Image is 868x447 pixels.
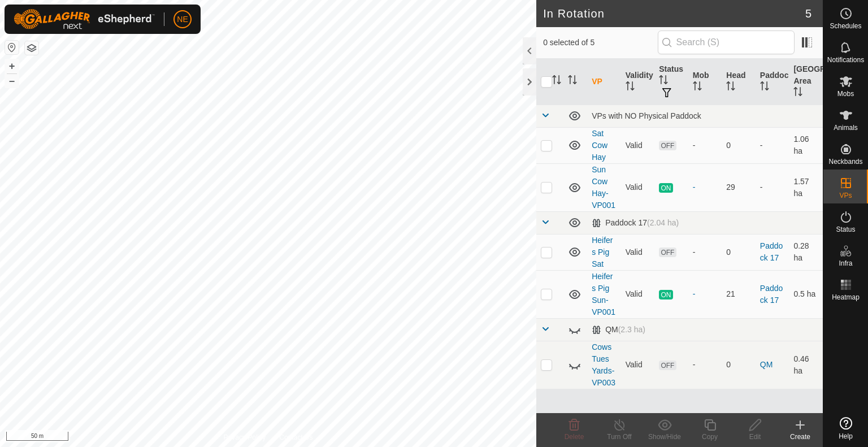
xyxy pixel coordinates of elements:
[621,341,655,389] td: Valid
[756,59,789,105] th: Paddock
[756,127,789,163] td: -
[832,294,860,301] span: Heatmap
[592,111,818,120] div: VPs with NO Physical Paddock
[647,218,679,227] span: (2.04 ha)
[224,432,266,442] a: Privacy Policy
[778,432,823,442] div: Create
[726,83,735,92] p-sorticon: Activate to sort
[805,5,811,22] span: 5
[827,57,864,63] span: Notifications
[659,290,672,300] span: ON
[659,77,668,86] p-sorticon: Activate to sort
[597,432,642,442] div: Turn Off
[828,158,862,165] span: Neckbands
[621,163,655,211] td: Valid
[789,341,823,389] td: 0.46 ha
[722,270,756,318] td: 21
[760,83,769,92] p-sorticon: Activate to sort
[693,288,718,300] div: -
[592,236,613,268] a: Heifers Pig Sat
[659,183,672,193] span: ON
[732,432,778,442] div: Edit
[5,59,19,73] button: +
[789,234,823,270] td: 0.28 ha
[543,7,805,20] h2: In Rotation
[279,432,313,442] a: Contact Us
[823,413,868,444] a: Help
[552,77,561,86] p-sorticon: Activate to sort
[587,59,621,105] th: VP
[543,37,657,49] span: 0 selected of 5
[592,272,615,316] a: Heifers Pig Sun-VP001
[756,163,789,211] td: -
[837,90,854,97] span: Mobs
[688,59,722,105] th: Mob
[592,129,607,162] a: Sat Cow Hay
[789,270,823,318] td: 0.5 ha
[722,163,756,211] td: 29
[592,218,679,228] div: Paddock 17
[789,163,823,211] td: 1.57 ha
[722,127,756,163] td: 0
[592,342,615,387] a: Cows Tues Yards-VP003
[836,226,855,233] span: Status
[722,341,756,389] td: 0
[592,325,645,335] div: QM
[760,284,783,305] a: Paddock 17
[839,433,853,440] span: Help
[177,14,188,25] span: NE
[621,270,655,318] td: Valid
[621,127,655,163] td: Valid
[760,241,783,262] a: Paddock 17
[722,234,756,270] td: 0
[789,59,823,105] th: [GEOGRAPHIC_DATA] Area
[25,41,38,55] button: Map Layers
[565,433,584,441] span: Delete
[592,165,615,210] a: Sun Cow Hay-VP001
[659,248,676,257] span: OFF
[658,31,795,54] input: Search (S)
[626,83,635,92] p-sorticon: Activate to sort
[14,9,155,29] img: Gallagher Logo
[621,59,655,105] th: Validity
[5,74,19,88] button: –
[693,83,702,92] p-sorticon: Activate to sort
[789,127,823,163] td: 1.06 ha
[693,359,718,371] div: -
[760,360,773,369] a: QM
[693,246,718,258] div: -
[642,432,687,442] div: Show/Hide
[839,192,852,199] span: VPs
[659,141,676,150] span: OFF
[568,77,577,86] p-sorticon: Activate to sort
[654,59,688,105] th: Status
[839,260,852,267] span: Infra
[621,234,655,270] td: Valid
[830,23,861,29] span: Schedules
[722,59,756,105] th: Head
[687,432,732,442] div: Copy
[693,181,718,193] div: -
[5,41,19,54] button: Reset Map
[793,89,802,98] p-sorticon: Activate to sort
[693,140,718,151] div: -
[834,124,858,131] span: Animals
[659,361,676,370] span: OFF
[618,325,645,334] span: (2.3 ha)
